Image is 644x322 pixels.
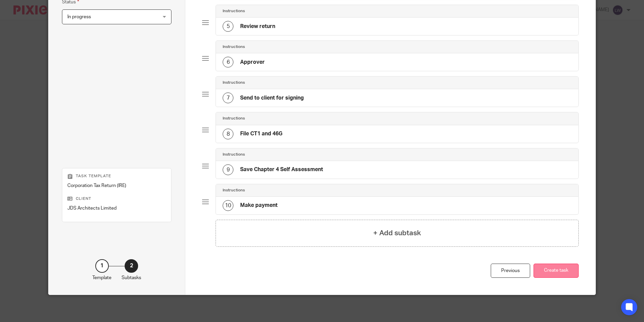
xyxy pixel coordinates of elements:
h4: + Add subtask [373,228,421,238]
span: In progress [67,15,91,19]
div: 5 [223,21,233,32]
div: 2 [125,259,138,273]
div: 10 [223,200,233,211]
div: 6 [223,57,233,68]
p: Client [67,196,166,202]
div: 1 [95,259,109,273]
div: 7 [223,92,233,103]
div: Previous [491,264,530,278]
p: Subtasks [122,274,141,281]
h4: Instructions [223,8,245,14]
p: Template [92,274,111,281]
h4: Instructions [223,152,245,157]
h4: Review return [240,23,275,30]
h4: Instructions [223,44,245,50]
h4: Approver [240,59,265,66]
h4: Instructions [223,116,245,121]
p: JDS Architects Limited [67,205,166,212]
h4: Instructions [223,188,245,193]
div: 8 [223,129,233,139]
h4: File CT1 and 46G [240,130,283,137]
div: 9 [223,164,233,175]
h4: Save Chapter 4 Self Assessment [240,166,323,173]
h4: Send to client for signing [240,95,304,102]
h4: Make payment [240,202,278,209]
p: Task template [67,173,166,179]
h4: Instructions [223,80,245,85]
button: Create task [534,264,579,278]
p: Corporation Tax Return (IRE) [67,182,166,189]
